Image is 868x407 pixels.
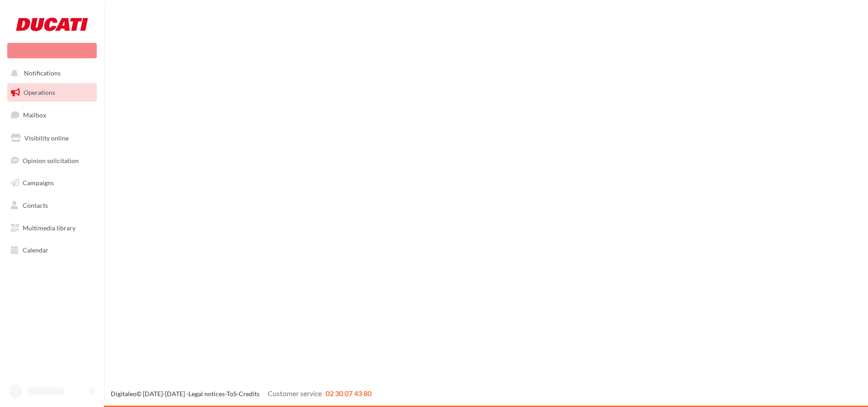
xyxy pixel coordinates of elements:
[5,105,99,125] a: Mailbox
[5,129,99,148] a: Visibility online
[24,70,61,77] span: Notifications
[5,196,99,215] a: Contacts
[111,390,137,398] a: Digitaleo
[189,390,225,398] a: Legal notices
[23,179,54,187] span: Campaigns
[5,83,99,102] a: Operations
[23,224,75,232] span: Multimedia library
[5,151,99,170] a: Opinion solicitation
[5,241,99,260] a: Calendar
[23,201,48,209] span: Contacts
[23,156,79,164] span: Opinion solicitation
[325,389,372,398] span: 02 30 07 43 80
[24,89,55,96] span: Operations
[23,246,48,254] span: Calendar
[5,219,99,238] a: Multimedia library
[24,134,69,142] span: Visibility online
[226,390,236,398] a: ToS
[5,173,99,192] a: Campaigns
[239,390,259,398] a: Credits
[111,390,372,398] span: © [DATE]-[DATE] - - -
[7,43,97,58] div: New campaign
[268,389,322,398] span: Customer service
[23,111,46,119] span: Mailbox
